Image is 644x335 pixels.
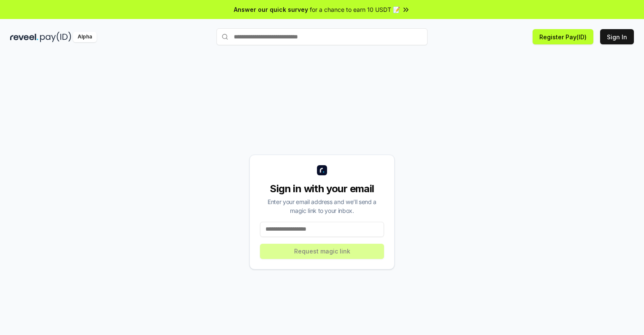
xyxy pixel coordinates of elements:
button: Sign In [600,29,634,44]
img: pay_id [40,32,71,42]
img: logo_small [317,165,327,175]
span: for a chance to earn 10 USDT 📝 [310,5,400,14]
div: Alpha [73,32,97,42]
span: Answer our quick survey [234,5,308,14]
div: Enter your email address and we’ll send a magic link to your inbox. [260,197,384,215]
img: reveel_dark [10,32,38,42]
button: Register Pay(ID) [533,29,593,44]
div: Sign in with your email [260,182,384,196]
